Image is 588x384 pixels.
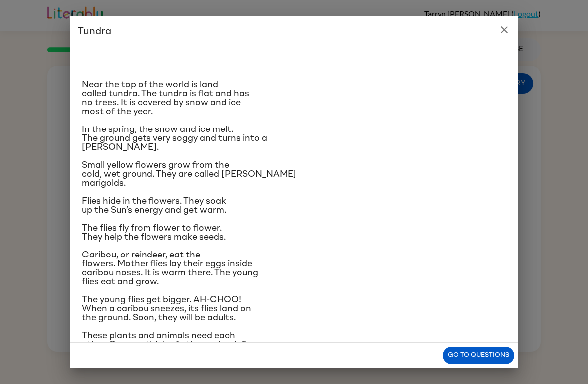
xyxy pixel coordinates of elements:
[443,347,514,364] button: Go to questions
[82,224,226,242] span: The flies fly from flower to flower. They help the flowers make seeds.
[70,16,518,48] h2: Tundra
[82,251,258,286] span: Caribou, or reindeer, eat the flowers. Mother flies lay their eggs inside caribou noses. It is wa...
[82,295,251,322] span: The young flies get bigger. AH-CHOO! When a caribou sneezes, its flies land on the ground. Soon, ...
[82,161,296,188] span: Small yellow flowers grow from the cold, wet ground. They are called [PERSON_NAME] marigolds.
[82,80,249,116] span: Near the top of the world is land called tundra. The tundra is flat and has no trees. It is cover...
[82,197,226,215] span: Flies hide in the flowers. They soak up the Sun’s energy and get warm.
[82,125,267,152] span: In the spring, the snow and ice melt. The ground gets very soggy and turns into a [PERSON_NAME].
[494,20,514,40] button: close
[82,331,246,349] span: These plants and animals need each other. Can you think of others who do?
